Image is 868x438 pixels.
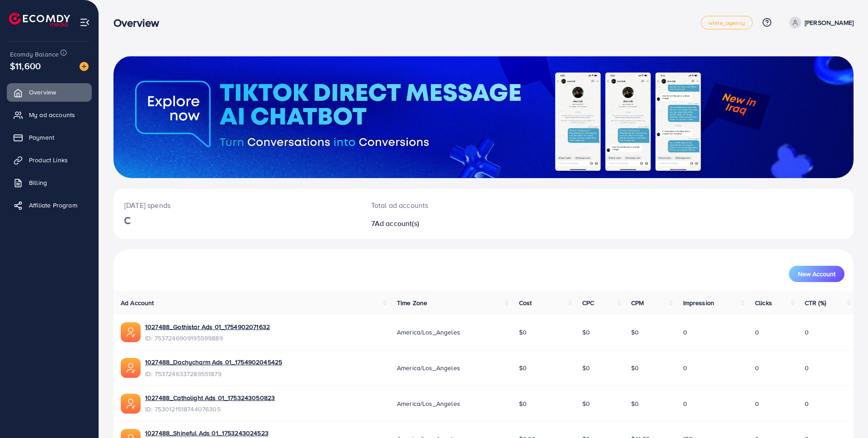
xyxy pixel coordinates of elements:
span: Overview [29,88,56,97]
span: $0 [582,363,590,372]
span: Impression [683,298,715,307]
img: ic-ads-acc.e4c84228.svg [121,394,141,414]
p: [DATE] spends [124,200,349,211]
a: Payment [7,128,92,146]
span: America/Los_Angeles [397,363,460,372]
span: 0 [805,328,809,337]
span: 0 [683,363,687,372]
span: Ecomdy Balance [10,50,59,59]
span: ID: 7530121518744076305 [145,405,275,414]
span: $0 [519,363,527,372]
span: 0 [805,363,809,372]
img: menu [80,17,90,28]
span: Ad account(s) [375,218,419,228]
a: 1027488_Shineful Ads 01_1753243024523 [145,429,269,438]
span: Billing [29,178,47,187]
a: 1027488_Catholight Ads 01_1753243050823 [145,393,275,402]
span: Time Zone [397,298,427,307]
button: New Account [789,266,844,282]
span: 0 [755,363,759,372]
span: CPC [582,298,594,307]
span: 0 [755,399,759,408]
span: $0 [631,399,639,408]
p: Total ad accounts [371,200,534,211]
span: Ad Account [121,298,154,307]
span: CPM [631,298,644,307]
a: [PERSON_NAME] [786,17,854,28]
img: image [80,62,89,71]
span: My ad accounts [29,110,75,119]
a: Product Links [7,151,92,169]
a: white_agency [701,16,753,29]
span: $0 [582,328,590,337]
span: Clicks [755,298,772,307]
img: logo [9,13,70,27]
span: 0 [683,399,687,408]
span: America/Los_Angeles [397,328,460,337]
h3: Overview [113,16,166,29]
span: ID: 7537246337289551879 [145,369,282,378]
a: My ad accounts [7,106,92,124]
span: white_agency [708,20,745,26]
p: [PERSON_NAME] [805,17,854,28]
span: New Account [798,271,835,277]
span: ID: 7537246909195599889 [145,334,270,343]
a: 1027488_Dachycharm Ads 01_1754902045425 [145,358,282,367]
span: Product Links [29,155,68,165]
img: ic-ads-acc.e4c84228.svg [121,322,141,342]
img: ic-ads-acc.e4c84228.svg [121,358,141,378]
span: 0 [683,328,687,337]
span: $0 [631,328,639,337]
span: $0 [519,328,527,337]
span: $11,600 [10,59,41,72]
span: $0 [582,399,590,408]
a: Affiliate Program [7,196,92,214]
span: $0 [631,363,639,372]
span: $0 [519,399,527,408]
span: Cost [519,298,532,307]
span: 0 [755,328,759,337]
span: 0 [805,399,809,408]
a: Billing [7,174,92,192]
h2: 7 [371,219,534,228]
span: Affiliate Program [29,201,77,210]
span: CTR (%) [805,298,826,307]
a: 1027488_Gothistar Ads 01_1754902071632 [145,322,270,331]
a: Overview [7,83,92,101]
span: America/Los_Angeles [397,399,460,408]
span: Payment [29,133,54,142]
